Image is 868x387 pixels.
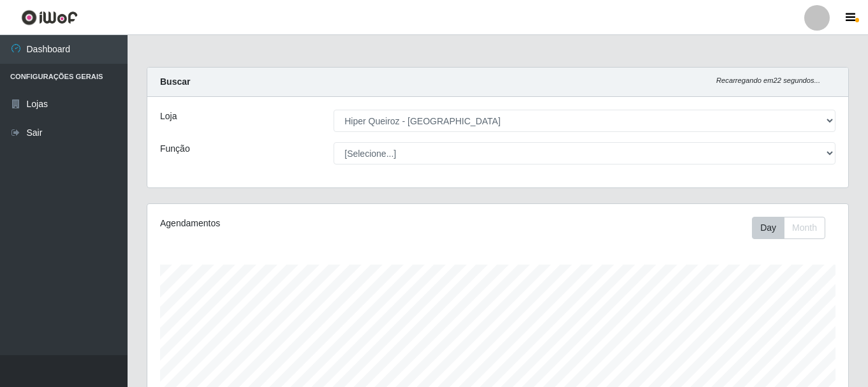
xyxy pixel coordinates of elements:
[160,142,190,156] label: Função
[160,77,190,87] strong: Buscar
[716,77,820,84] i: Recarregando em 22 segundos...
[752,217,784,239] button: Day
[160,217,430,230] div: Agendamentos
[784,217,825,239] button: Month
[21,10,78,26] img: CoreUI Logo
[752,217,835,239] div: Toolbar with button groups
[752,217,825,239] div: First group
[160,110,177,123] label: Loja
